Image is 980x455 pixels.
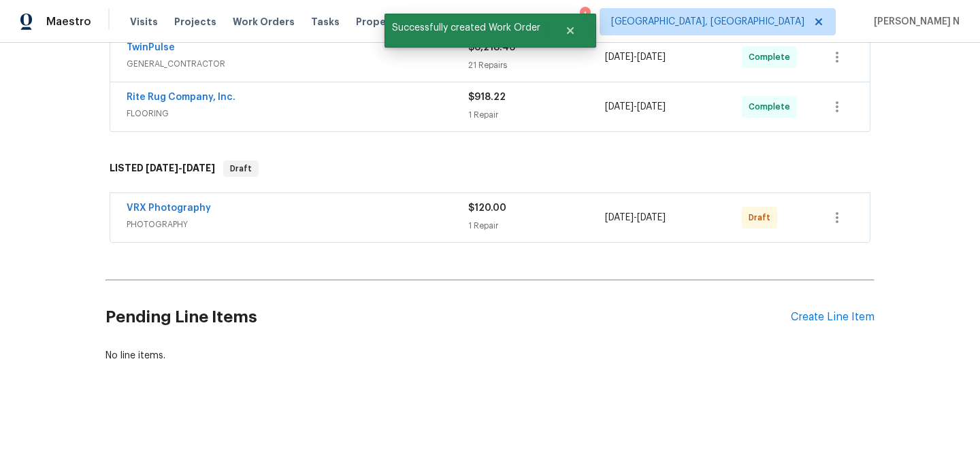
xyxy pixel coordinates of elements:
[385,14,548,42] span: Successfully created Work Order
[468,43,515,52] span: $6,218.46
[605,102,634,112] span: [DATE]
[468,219,605,233] div: 1 Repair
[468,108,605,122] div: 1 Repair
[127,107,468,120] span: FLOORING
[127,43,175,52] a: TwinPulse
[468,58,605,72] div: 21 Repairs
[637,52,666,62] span: [DATE]
[127,203,211,213] a: VRX Photography
[749,50,796,64] span: Complete
[130,15,158,29] span: Visits
[868,15,960,29] span: [PERSON_NAME] N
[749,100,796,114] span: Complete
[468,203,506,213] span: $120.00
[127,92,235,102] a: Rite Rug Company, Inc.
[105,349,875,363] div: No line items.
[637,102,666,112] span: [DATE]
[174,15,216,29] span: Projects
[46,15,91,29] span: Maestro
[605,213,634,222] span: [DATE]
[605,52,634,62] span: [DATE]
[468,92,506,102] span: $918.22
[356,15,409,29] span: Properties
[110,161,215,177] h6: LISTED
[605,50,666,64] span: -
[225,162,257,175] span: Draft
[127,218,468,231] span: PHOTOGRAPHY
[233,15,295,29] span: Work Orders
[146,163,215,173] span: -
[605,100,666,114] span: -
[105,147,875,190] div: LISTED [DATE]-[DATE]Draft
[146,163,178,173] span: [DATE]
[580,8,589,22] div: 1
[105,286,791,349] h2: Pending Line Items
[182,163,215,173] span: [DATE]
[605,211,666,224] span: -
[311,17,340,27] span: Tasks
[637,213,666,222] span: [DATE]
[791,311,875,324] div: Create Line Item
[548,17,593,44] button: Close
[611,15,804,29] span: [GEOGRAPHIC_DATA], [GEOGRAPHIC_DATA]
[127,57,468,71] span: GENERAL_CONTRACTOR
[749,211,776,224] span: Draft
